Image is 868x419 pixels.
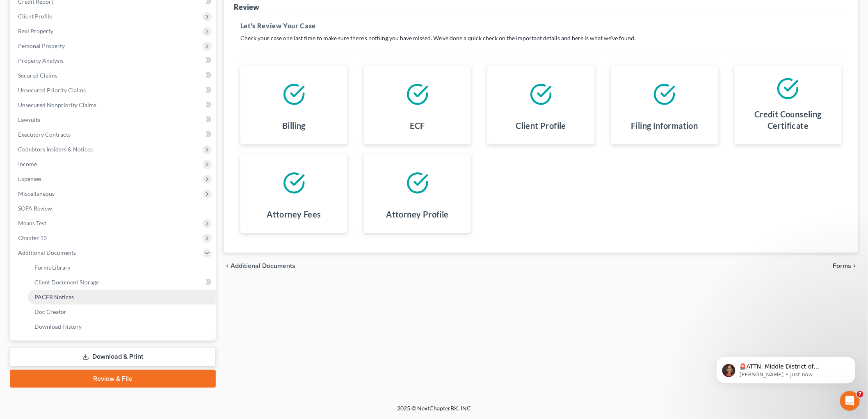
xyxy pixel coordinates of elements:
i: chevron_right [852,263,858,269]
span: SOFA Review [18,205,52,212]
a: SOFA Review [11,201,216,216]
span: PACER Notices [34,293,74,300]
span: Personal Property [18,42,65,49]
span: Income [18,160,37,167]
h4: ECF [410,120,425,131]
span: Forms [833,263,852,269]
a: Lawsuits [11,112,216,127]
h4: Client Profile [516,120,566,131]
span: Client Profile [18,13,52,20]
h4: Attorney Profile [386,208,449,220]
h4: Credit Counseling Certificate [741,108,835,131]
span: Forms Library [34,264,71,271]
h4: Billing [282,120,306,131]
div: 2025 © NextChapterBK, INC [200,404,668,419]
a: Unsecured Priority Claims [11,83,216,98]
h4: Attorney Fees [267,208,321,220]
span: Doc Creator [34,308,66,315]
i: chevron_left [224,263,231,269]
span: Additional Documents [231,263,295,269]
span: Executory Contracts [18,131,71,138]
a: Download & Print [10,347,216,366]
a: Forms Library [28,260,216,275]
a: Unsecured Nonpriority Claims [11,98,216,112]
h4: Filing Information [631,120,698,131]
p: Check your case one last time to make sure there's nothing you have missed. We've done a quick ch... [240,34,842,42]
a: Property Analysis [11,53,216,68]
span: Unsecured Priority Claims [18,87,86,94]
a: Download History [28,319,216,334]
span: Unsecured Nonpriority Claims [18,101,96,108]
a: Doc Creator [28,305,216,319]
h5: Let's Review Your Case [240,21,842,31]
span: Client Document Storage [34,279,99,286]
span: Secured Claims [18,72,57,79]
iframe: Intercom notifications message [704,339,868,397]
div: Review [234,2,259,12]
span: Lawsuits [18,116,40,123]
a: PACER Notices [28,290,216,305]
span: Means Test [18,220,46,227]
span: Property Analysis [18,57,64,64]
span: Additional Documents [18,249,76,256]
span: Chapter 13 [18,234,47,241]
a: chevron_left Additional Documents [224,263,295,269]
span: Miscellaneous [18,190,55,197]
a: Review & File [10,370,216,388]
span: Real Property [18,27,53,34]
span: Expenses [18,175,41,182]
span: Download History [34,323,82,330]
span: Codebtors Insiders & Notices [18,146,93,153]
a: Secured Claims [11,68,216,83]
span: 7 [857,391,863,398]
iframe: Intercom live chat [840,391,860,411]
a: Client Document Storage [28,275,216,290]
button: Forms chevron_right [833,263,858,269]
a: Executory Contracts [11,127,216,142]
